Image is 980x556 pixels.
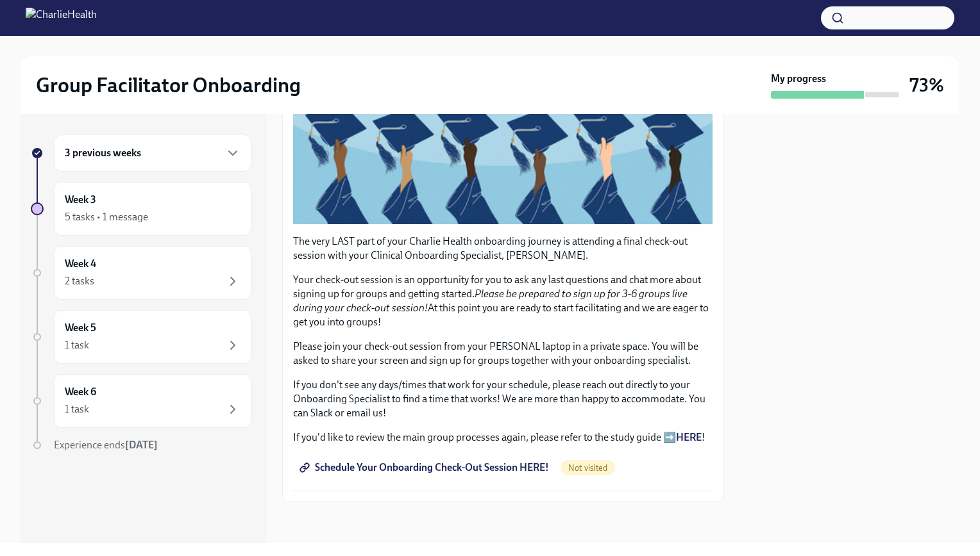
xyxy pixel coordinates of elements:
a: Week 61 task [31,374,251,428]
p: If you'd like to review the main group processes again, please refer to the study guide ➡️ ! [293,430,713,445]
a: Week 42 tasks [31,246,251,300]
h6: Week 3 [65,193,96,207]
span: Schedule Your Onboarding Check-Out Session HERE! [302,461,549,474]
h2: Group Facilitator Onboarding [36,72,301,98]
p: Please join your check-out session from your PERSONAL laptop in a private space. You will be aske... [293,339,713,368]
h3: 73% [909,74,944,97]
p: If you don't see any days/times that work for your schedule, please reach out directly to your On... [293,378,713,420]
h6: 3 previous weeks [65,146,141,160]
em: Please be prepared to sign up for 3-6 groups live during your check-out session! [293,288,688,314]
div: 1 task [65,402,89,416]
strong: My progress [771,72,826,86]
h6: Week 5 [65,321,96,335]
a: Schedule Your Onboarding Check-Out Session HERE! [293,455,558,480]
p: Your check-out session is an opportunity for you to ask any last questions and chat more about si... [293,273,713,329]
a: Week 35 tasks • 1 message [31,182,251,236]
p: The very LAST part of your Charlie Health onboarding journey is attending a final check-out sessi... [293,234,713,263]
img: CharlieHealth [26,8,97,28]
h6: Week 6 [65,385,96,399]
a: Week 51 task [31,310,251,364]
span: Not visited [561,463,615,473]
h6: Week 4 [65,257,96,271]
strong: [DATE] [125,439,158,451]
div: 1 task [65,338,89,352]
a: HERE [676,431,702,443]
div: 5 tasks • 1 message [65,210,148,224]
span: Experience ends [54,439,158,451]
div: 3 previous weeks [54,135,251,172]
div: 2 tasks [65,274,94,288]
